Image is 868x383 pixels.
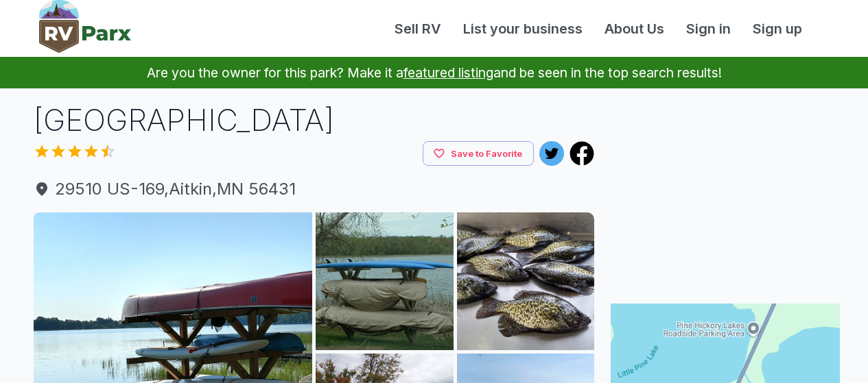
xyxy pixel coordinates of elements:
[316,212,454,350] img: AAcXr8qoj0q9ySsONUGAy6q8rQaELog4n_SFMA6WOY6ZS2fFTKHZ5D4vnwUoHoAxKCoeMs7VKGCPqx1MhDymb182FWSxlZAuf...
[742,18,813,39] a: Sign up
[611,99,840,271] iframe: Advertisement
[34,177,595,201] a: 29510 US-169,Aitkin,MN 56431
[403,64,493,81] a: featured listing
[594,18,675,39] a: About Us
[457,212,595,350] img: AAcXr8pAX_3Syqlu7AX2D68ZtOaohCbq9d1l64f1J7oY-Od3fGg357dpuTy0CtJUSJogAcO-lP9vH8IvB_fxoH5nSo6tLquJ_...
[423,141,534,166] button: Save to Favorite
[675,18,742,39] a: Sign in
[452,18,594,39] a: List your business
[34,177,595,201] span: 29510 US-169 , Aitkin , MN 56431
[384,18,452,39] a: Sell RV
[16,57,852,88] p: Are you the owner for this park? Make it a and be seen in the top search results!
[34,99,595,141] h1: [GEOGRAPHIC_DATA]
